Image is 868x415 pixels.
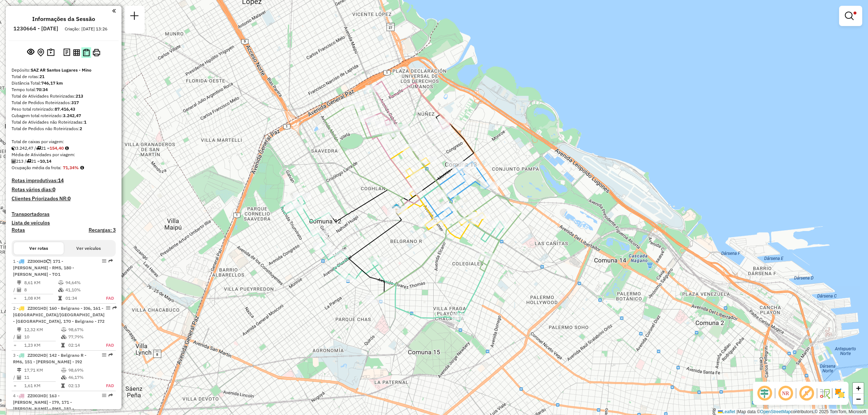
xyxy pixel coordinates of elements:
strong: 87.416,43 [55,106,75,112]
td: 02:13 [68,382,98,389]
div: Criação: [DATE] 13:26 [62,26,110,32]
td: 1,23 KM [24,342,61,349]
h4: Rotas vários dias: [12,187,116,193]
button: Exibir sessão original [26,47,36,58]
td: 01:34 [65,295,97,302]
td: / [13,374,17,381]
td: = [13,382,17,389]
a: Zoom out [853,394,864,405]
button: Visualizar Romaneio [81,47,91,58]
a: Nova sessão e pesquisa [127,9,142,25]
button: Centralizar mapa no depósito ou ponto de apoio [36,47,46,58]
button: Ver rotas [14,242,64,254]
a: Exibir filtros [842,9,859,23]
td: = [13,295,17,302]
span: + [856,384,861,393]
img: Exibir/Ocultar setores [834,388,846,399]
i: Veículo já utilizado nesta sessão [46,259,50,264]
i: Tempo total em rota [61,384,65,388]
strong: 10,14 [40,158,51,164]
h4: Clientes Priorizados NR: [12,196,116,202]
span: 1 - [13,258,74,277]
span: Ocupação média da frota: [12,165,61,170]
div: Total de caixas por viagem: [12,138,116,145]
td: 8,61 KM [24,279,58,286]
td: / [13,333,17,341]
div: Distância Total: [12,80,116,86]
a: Zoom in [853,383,864,394]
span: Exibir rótulo [798,385,815,402]
td: 1,61 KM [24,382,61,389]
div: Map data © contributors,© 2025 TomTom, Microsoft [716,409,868,415]
i: Total de Atividades [12,159,16,163]
em: Opções [102,353,106,357]
span: ZZ000HD [27,258,46,264]
h4: Recargas: 3 [89,227,116,233]
strong: 71,34% [63,165,79,170]
div: Total de Atividades Roteirizadas: [12,93,116,99]
td: 98,67% [68,326,98,333]
span: | 171 - [PERSON_NAME] - RM5, 180 - [PERSON_NAME] - TO1 [13,258,74,277]
i: Total de Atividades [17,288,21,292]
i: % de utilização da cubagem [61,375,67,380]
div: Total de Atividades não Roteirizadas: [12,119,116,125]
button: Logs desbloquear sessão [62,47,72,58]
strong: 213 [76,93,83,99]
button: Imprimir Rotas [91,47,102,58]
div: Total de Pedidos Roteirizados: [12,99,116,106]
td: FAD [98,382,114,389]
div: Peso total roteirizado: [12,106,116,112]
i: Distância Total [17,368,21,372]
em: Opções [102,393,106,398]
a: Leaflet [718,409,735,414]
i: Tempo total em rota [58,296,62,300]
button: Visualizar relatório de Roteirização [72,47,81,57]
strong: 746,17 km [41,80,63,86]
span: ZZ002HD [27,352,46,358]
i: Distância Total [17,328,21,332]
td: 77,79% [68,333,98,341]
strong: 14 [58,177,64,184]
i: % de utilização da cubagem [58,288,64,292]
div: Tempo total: [12,86,116,93]
span: ZZ001HD [27,305,46,311]
td: / [13,286,17,294]
div: Total de rotas: [12,73,116,80]
td: 12,32 KM [24,326,61,333]
i: Distância Total [17,281,21,285]
div: 3.242,47 / 21 = [12,145,116,151]
em: Rota exportada [109,259,113,263]
td: 11 [24,374,61,381]
strong: 70:34 [36,87,48,92]
h4: Informações da Sessão [32,16,95,22]
strong: 0 [68,195,71,202]
a: Clique aqui para minimizar o painel [112,7,116,15]
em: Opções [102,259,106,263]
strong: 154,40 [50,145,64,151]
strong: 2 [80,126,82,131]
strong: 1 [84,119,86,125]
span: 2 - [13,305,105,324]
strong: 21 [39,74,44,79]
em: Rota exportada [109,393,113,398]
i: Total de rotas [26,159,31,163]
span: 3 - [13,352,86,364]
span: | 142 - Belgrano R - RM6, 151 - [PERSON_NAME] - I92 [13,352,86,364]
div: Média de Atividades por viagem: [12,151,116,158]
td: = [13,342,17,349]
td: 98,69% [68,367,98,374]
div: Depósito: [12,67,116,73]
td: 10 [24,333,61,341]
span: − [856,394,861,403]
button: Ver veículos [64,242,114,254]
td: 46,17% [68,374,98,381]
i: % de utilização da cubagem [61,335,67,339]
span: | 160 - Belgrano - I06, 161 - [GEOGRAPHIC_DATA]/[GEOGRAPHIC_DATA] - [GEOGRAPHIC_DATA], 170 - Belg... [13,305,105,324]
i: Tempo total em rota [61,343,65,347]
h4: Rotas improdutivas: [12,177,116,184]
em: Média calculada utilizando a maior ocupação (%Peso ou %Cubagem) de cada rota da sessão. Rotas cro... [80,166,84,170]
span: ZZ003HD [27,393,46,398]
em: Rota exportada [112,306,117,310]
button: Painel de Sugestão [46,47,56,58]
a: Rotas [12,227,25,233]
